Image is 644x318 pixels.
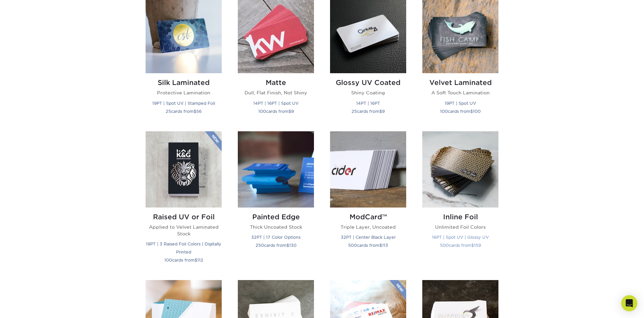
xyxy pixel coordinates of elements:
[164,258,172,263] span: 100
[238,224,314,230] p: Thick Uncoated Stock
[348,243,388,248] small: cards from
[196,109,202,114] span: 56
[440,243,481,248] small: cards from
[330,79,406,87] h2: Glossy UV Coated
[330,131,406,208] img: ModCard™ Business Cards
[432,235,489,240] small: 16PT | Spot UV | Glossy UV
[256,243,297,248] small: cards from
[471,243,474,248] span: $
[238,131,314,272] a: Painted Edge Business Cards Painted Edge Thick Uncoated Stock 32PT | 17 Color Options 250cards fr...
[440,243,449,248] span: 500
[440,109,481,114] small: cards from
[238,79,314,87] h2: Matte
[195,258,197,263] span: $
[422,213,498,221] h2: Inline Foil
[473,109,481,114] span: 100
[422,131,498,208] img: Inline Foil Business Cards
[389,280,406,300] img: New Product
[288,109,291,114] span: $
[258,109,294,114] small: cards from
[166,109,202,114] small: cards from
[146,131,222,208] img: Raised UV or Foil Business Cards
[194,109,196,114] span: $
[440,109,448,114] span: 100
[382,243,388,248] span: 113
[238,213,314,221] h2: Painted Edge
[197,258,203,263] span: 112
[205,131,222,151] img: New Product
[258,109,266,114] span: 100
[164,258,203,263] small: cards from
[286,243,289,248] span: $
[146,213,222,221] h2: Raised UV or Foil
[382,109,385,114] span: 9
[289,243,297,248] span: 130
[356,101,380,106] small: 14PT | 16PT
[474,243,481,248] span: 159
[152,101,215,106] small: 19PT | Spot UV | Stamped Foil
[379,109,382,114] span: $
[166,109,171,114] span: 25
[146,89,222,96] p: Protective Lamination
[146,224,222,237] p: Applied to Velvet Laminated Stock
[251,235,301,240] small: 32PT | 17 Color Options
[422,79,498,87] h2: Velvet Laminated
[379,243,382,248] span: $
[348,243,357,248] span: 500
[470,109,473,114] span: $
[291,109,294,114] span: 9
[422,131,498,272] a: Inline Foil Business Cards Inline Foil Unlimited Foil Colors 16PT | Spot UV | Glossy UV 500cards ...
[330,89,406,96] p: Shiny Coating
[621,295,637,311] div: Open Intercom Messenger
[341,235,396,240] small: 32PT | Center Black Layer
[238,89,314,96] p: Dull, Flat Finish, Not Shiny
[352,109,357,114] span: 25
[253,101,299,106] small: 14PT | 16PT | Spot UV
[146,79,222,87] h2: Silk Laminated
[422,89,498,96] p: A Soft Touch Lamination
[330,224,406,230] p: Triple Layer, Uncoated
[445,101,476,106] small: 19PT | Spot UV
[256,243,264,248] span: 250
[352,109,385,114] small: cards from
[238,131,314,208] img: Painted Edge Business Cards
[330,213,406,221] h2: ModCard™
[330,131,406,272] a: ModCard™ Business Cards ModCard™ Triple Layer, Uncoated 32PT | Center Black Layer 500cards from$113
[422,224,498,230] p: Unlimited Foil Colors
[146,241,221,255] small: 19PT | 3 Raised Foil Colors | Digitally Printed
[146,131,222,272] a: Raised UV or Foil Business Cards Raised UV or Foil Applied to Velvet Laminated Stock 19PT | 3 Rai...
